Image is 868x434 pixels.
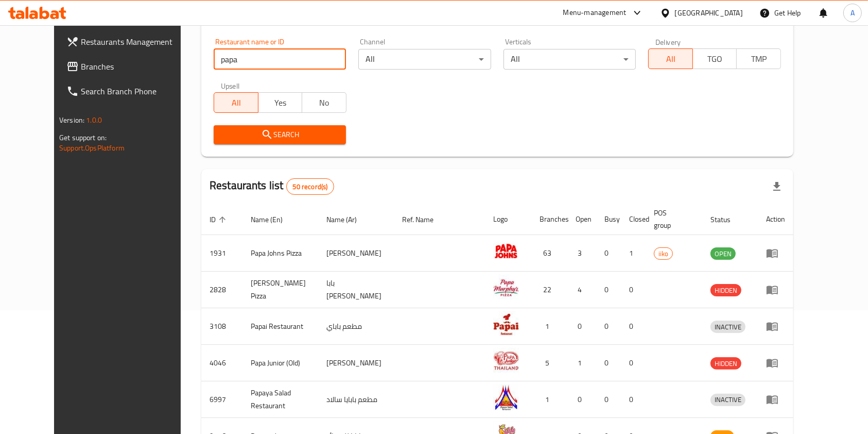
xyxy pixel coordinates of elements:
[653,52,689,66] span: All
[710,358,741,370] span: HIDDEN
[766,320,785,332] div: Menu
[493,311,519,337] img: Papai Restaurant
[596,381,621,418] td: 0
[242,381,318,418] td: Papaya Salad Restaurant
[596,235,621,272] td: 0
[485,204,531,235] th: Logo
[531,272,567,308] td: 22
[621,345,646,381] td: 0
[81,36,191,48] span: Restaurants Management
[710,213,744,226] span: Status
[531,204,567,235] th: Branches
[493,385,519,410] img: Papaya Salad Restaurant
[318,235,394,272] td: [PERSON_NAME]
[710,357,741,370] div: HIDDEN
[655,38,681,45] label: Delivery
[318,345,394,381] td: [PERSON_NAME]
[710,321,745,333] div: INACTIVE
[621,308,646,345] td: 0
[201,235,242,272] td: 1931
[567,381,596,418] td: 0
[58,54,199,79] a: Branches
[286,178,335,195] div: Total records count
[621,272,646,308] td: 0
[318,272,394,308] td: بابا [PERSON_NAME]
[567,204,596,235] th: Open
[741,52,777,66] span: TMP
[504,49,636,70] div: All
[710,285,741,296] span: HIDDEN
[402,213,447,226] span: Ref. Name
[210,178,334,195] h2: Restaurants list
[621,381,646,418] td: 0
[287,182,334,192] span: 50 record(s)
[766,283,785,296] div: Menu
[596,272,621,308] td: 0
[242,308,318,345] td: Papai Restaurant
[242,235,318,272] td: Papa Johns Pizza
[710,247,736,260] div: OPEN
[758,204,793,235] th: Action
[493,238,519,264] img: Papa Johns Pizza
[201,381,242,418] td: 6997
[567,345,596,381] td: 1
[201,272,242,308] td: 2828
[81,85,191,97] span: Search Branch Phone
[563,7,627,19] div: Menu-management
[766,393,785,406] div: Menu
[596,308,621,345] td: 0
[221,82,240,89] label: Upsell
[531,381,567,418] td: 1
[493,275,519,301] img: Papa Murphy's Pizza
[58,79,199,104] a: Search Branch Phone
[531,308,567,345] td: 1
[59,113,84,127] span: Version:
[766,357,785,369] div: Menu
[621,204,646,235] th: Closed
[850,7,855,19] span: A
[214,13,781,29] h2: Restaurant search
[648,48,693,69] button: All
[201,308,242,345] td: 3108
[263,95,299,110] span: Yes
[654,248,672,260] span: iiko
[621,235,646,272] td: 1
[251,213,296,226] span: Name (En)
[710,394,745,406] div: INACTIVE
[59,141,125,155] a: Support.OpsPlatform
[210,213,229,226] span: ID
[697,52,733,66] span: TGO
[258,92,303,113] button: Yes
[692,48,737,69] button: TGO
[214,125,346,144] button: Search
[326,213,370,226] span: Name (Ar)
[531,345,567,381] td: 5
[242,345,318,381] td: Papa Junior (Old)
[318,381,394,418] td: مطعم بابايا سالاد
[766,247,785,259] div: Menu
[58,29,199,54] a: Restaurants Management
[567,235,596,272] td: 3
[318,308,394,345] td: مطعم باباي
[710,321,745,333] span: INACTIVE
[302,92,346,113] button: No
[736,48,781,69] button: TMP
[710,248,736,260] span: OPEN
[242,272,318,308] td: [PERSON_NAME] Pizza
[493,348,519,374] img: Papa Junior (Old)
[654,207,690,231] span: POS group
[531,235,567,272] td: 63
[596,345,621,381] td: 0
[358,49,491,70] div: All
[218,95,254,110] span: All
[675,7,743,19] div: [GEOGRAPHIC_DATA]
[567,272,596,308] td: 4
[59,131,107,144] span: Get support on:
[86,113,102,127] span: 1.0.0
[710,394,745,406] span: INACTIVE
[567,308,596,345] td: 0
[765,174,789,199] div: Export file
[306,95,342,110] span: No
[222,128,338,141] span: Search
